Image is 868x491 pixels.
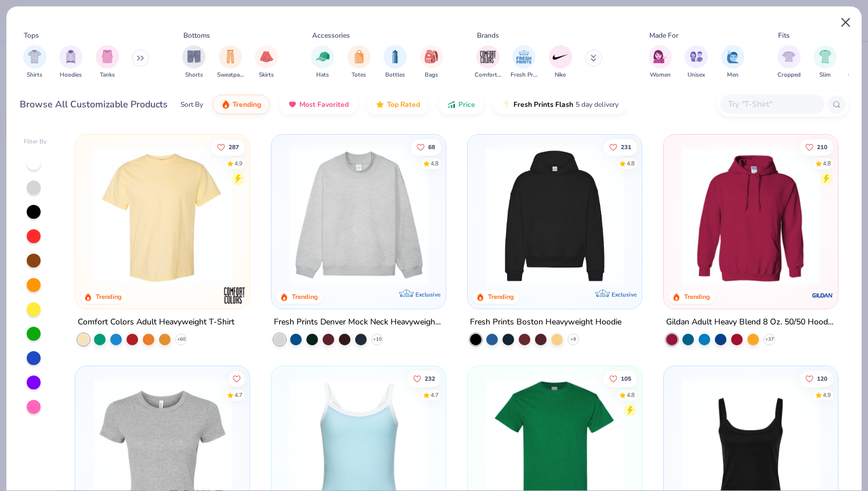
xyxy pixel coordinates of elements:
img: Sweatpants Image [224,50,237,63]
span: Sweatpants [217,71,244,80]
img: Hats Image [316,50,330,63]
div: 4.8 [627,391,635,399]
div: 4.8 [431,159,439,168]
img: Gildan logo [811,284,834,307]
div: Sort By [180,99,203,110]
img: Bottles Image [389,50,402,63]
img: f5d85501-0dbb-4ee4-b115-c08fa3845d83 [283,146,434,286]
span: Hats [316,71,329,80]
img: TopRated.gif [375,100,385,109]
img: a90f7c54-8796-4cb2-9d6e-4e9644cfe0fe [434,146,585,286]
div: Filter By [24,138,47,146]
div: Brands [477,30,499,41]
span: Men [727,71,739,80]
span: Women [650,71,671,80]
div: filter for Women [649,45,672,80]
button: filter button [96,45,119,80]
span: Shirts [27,71,42,80]
div: 4.7 [431,391,439,399]
button: filter button [511,45,537,80]
div: 4.8 [823,159,831,168]
span: Most Favorited [299,100,349,109]
span: Bags [425,71,438,80]
div: 4.7 [235,391,243,399]
div: Browse All Customizable Products [20,98,168,111]
div: filter for Slim [813,45,837,80]
span: Cropped [777,71,801,80]
button: Like [800,370,833,387]
div: filter for Bottles [384,45,407,80]
img: Slim Image [819,50,831,63]
img: most_fav.gif [288,100,297,109]
img: Shorts Image [187,50,201,63]
img: Comfort Colors logo [223,284,246,307]
button: filter button [649,45,672,80]
div: filter for Fresh Prints [511,45,537,80]
img: Women Image [653,50,667,63]
div: filter for Tanks [96,45,119,80]
span: Totes [352,71,366,80]
div: 4.8 [627,159,635,168]
img: Tanks Image [101,50,114,63]
span: 5 day delivery [576,98,619,111]
span: Fresh Prints Flash [513,100,573,109]
img: Fresh Prints Image [515,48,533,66]
button: Most Favorited [279,95,357,114]
button: filter button [777,45,801,80]
img: flash.gif [502,100,511,109]
span: Top Rated [387,100,420,109]
div: 4.9 [235,159,243,168]
div: 4.9 [823,391,831,399]
button: filter button [59,45,82,80]
div: Comfort Colors Adult Heavyweight T-Shirt [78,315,234,330]
button: filter button [217,45,244,80]
button: filter button [23,45,46,80]
span: Slim [819,71,831,80]
button: Fresh Prints Flash5 day delivery [493,95,627,114]
img: Skirts Image [260,50,273,63]
div: filter for Hats [311,45,334,80]
span: 287 [229,144,240,150]
span: Price [458,100,475,109]
img: 91acfc32-fd48-4d6b-bdad-a4c1a30ac3fc [479,146,630,286]
span: Bottles [385,71,405,80]
button: Top Rated [367,95,429,114]
span: Nike [555,71,566,80]
div: Tops [24,30,39,41]
span: 232 [425,376,435,381]
div: Fits [778,30,790,41]
button: Like [407,370,441,387]
img: 01756b78-01f6-4cc6-8d8a-3c30c1a0c8ac [675,146,826,286]
span: Trending [233,100,261,109]
div: filter for Nike [549,45,572,80]
input: Try "T-Shirt" [727,98,816,111]
span: + 60 [177,336,186,343]
span: Shorts [185,71,203,80]
button: filter button [384,45,407,80]
span: Exclusive [612,291,636,298]
span: Unisex [688,71,705,80]
div: Fresh Prints Denver Mock Neck Heavyweight Sweatshirt [274,315,443,330]
button: filter button [311,45,334,80]
div: Bottoms [183,30,210,41]
button: Trending [212,95,270,114]
div: Made For [649,30,678,41]
img: 029b8af0-80e6-406f-9fdc-fdf898547912 [87,146,238,286]
span: 105 [621,376,631,381]
div: Fresh Prints Boston Heavyweight Hoodie [470,315,621,330]
button: Like [212,139,245,155]
div: filter for Bags [420,45,443,80]
div: filter for Cropped [777,45,801,80]
div: filter for Hoodies [59,45,82,80]
span: 231 [621,144,631,150]
button: Like [800,139,833,155]
button: filter button [420,45,443,80]
button: Like [603,370,637,387]
div: filter for Comfort Colors [475,45,501,80]
img: Nike Image [552,48,569,66]
button: filter button [348,45,371,80]
button: filter button [721,45,744,80]
span: Fresh Prints [511,71,537,80]
img: Men Image [726,50,739,63]
span: Hoodies [60,71,82,80]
